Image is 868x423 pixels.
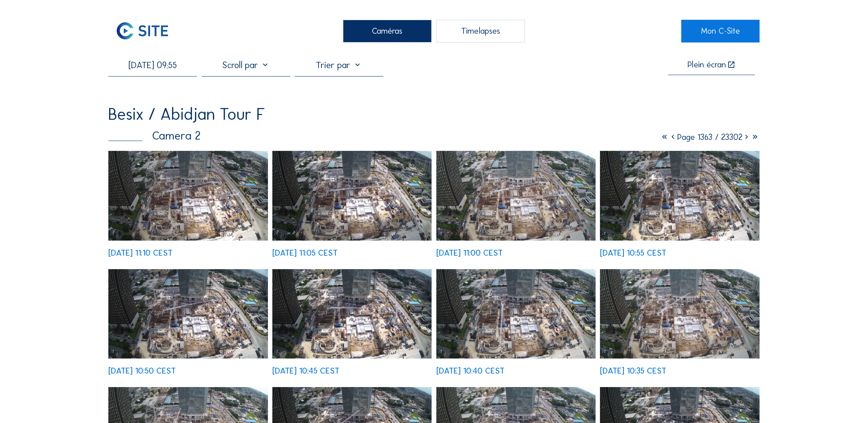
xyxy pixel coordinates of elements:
[343,20,432,42] div: Caméras
[108,249,172,257] div: [DATE] 11:10 CEST
[272,367,339,375] div: [DATE] 10:45 CEST
[600,367,666,375] div: [DATE] 10:35 CEST
[600,269,759,359] img: image_51654962
[600,249,666,257] div: [DATE] 10:55 CEST
[108,106,265,122] div: Besix / Abidjan Tour F
[272,269,432,359] img: image_51655250
[436,20,525,42] div: Timelapses
[436,367,504,375] div: [DATE] 10:40 CEST
[108,269,268,359] img: image_51655335
[436,249,503,257] div: [DATE] 11:00 CEST
[600,151,759,241] img: image_51655526
[108,151,268,241] img: image_51655820
[108,20,176,42] img: C-SITE Logo
[678,132,743,142] span: Page 1363 / 23302
[681,20,759,42] a: Mon C-Site
[436,151,596,241] img: image_51655659
[688,61,726,70] div: Plein écran
[272,249,338,257] div: [DATE] 11:05 CEST
[108,20,186,42] a: C-SITE Logo
[108,59,197,71] input: Recherche par date 󰅀
[436,269,596,359] img: image_51655022
[272,151,432,241] img: image_51655746
[108,367,176,375] div: [DATE] 10:50 CEST
[108,130,201,142] div: Camera 2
